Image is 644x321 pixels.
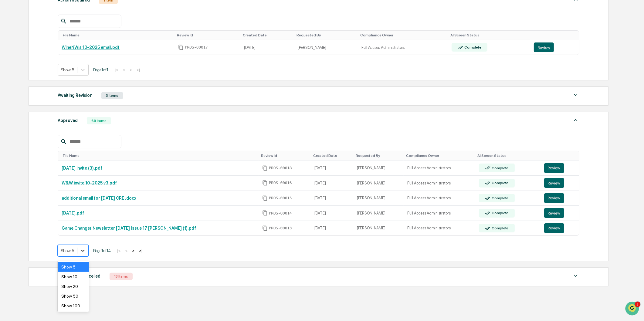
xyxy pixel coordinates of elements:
td: [DATE] [311,206,353,221]
span: • [50,83,53,87]
button: Start new chat [103,48,110,56]
div: Show 20 [58,282,89,291]
span: Copy Id [262,165,268,171]
a: Game Changer Newsletter [DATE] Issue 17 [PERSON_NAME] (1).pdf [62,226,196,231]
a: Review [544,193,575,203]
div: 🔎 [6,120,11,125]
div: Toggle SortBy [177,33,238,37]
div: Approved [58,117,78,124]
a: additional email for [DATE] CRE .docx [62,196,136,201]
img: 6558925923028_b42adfe598fdc8269267_72.jpg [13,46,24,57]
span: [DATE] [54,83,66,87]
div: Complete [490,196,508,200]
span: Page 1 of 1 [93,67,108,72]
img: 1746055101610-c473b297-6a78-478c-a979-82029cc54cd1 [6,46,17,57]
button: Review [544,178,564,188]
div: Toggle SortBy [406,154,473,158]
span: Copy Id [262,210,268,216]
div: Complete [490,211,508,215]
td: Full Access Administrators [358,40,448,55]
td: Full Access Administrators [404,191,475,206]
a: Review [544,223,575,233]
div: Toggle SortBy [261,154,308,158]
span: Copy Id [262,180,268,186]
img: 1746055101610-c473b297-6a78-478c-a979-82029cc54cd1 [12,83,17,88]
div: Complete [463,45,481,49]
a: W&W invite 10-2025 v3.pdf [62,181,117,185]
a: 🗄️Attestations [42,105,78,116]
div: Toggle SortBy [545,154,577,158]
div: Toggle SortBy [243,33,292,37]
span: Copy Id [262,195,268,201]
button: > [128,67,134,73]
button: |< [113,67,120,73]
button: < [123,248,129,253]
td: Full Access Administrators [404,221,475,236]
span: Copy Id [178,45,184,50]
span: Preclearance [12,108,39,114]
img: Ed Schembor [6,77,16,86]
span: Attestations [50,108,75,114]
td: Full Access Administrators [404,160,475,176]
div: 3 Items [101,92,123,99]
button: |< [115,248,122,253]
td: [PERSON_NAME] [353,191,404,206]
div: We're available if you need us! [27,52,83,57]
td: [PERSON_NAME] [294,40,358,55]
a: Review [534,42,575,52]
div: 69 Items [87,117,111,124]
span: Page 1 of 14 [93,248,111,253]
td: [PERSON_NAME] [353,176,404,191]
div: Complete [490,166,508,170]
span: Pylon [60,134,73,139]
a: Powered byPylon [43,134,73,139]
div: Toggle SortBy [478,154,538,158]
td: Full Access Administrators [404,176,475,191]
div: Toggle SortBy [297,33,355,37]
div: 🖐️ [6,108,11,113]
a: 🔎Data Lookup [4,117,41,128]
span: PROS-00015 [269,196,292,201]
div: 13 Items [110,273,133,280]
td: [DATE] [240,40,294,55]
div: 🗄️ [44,108,49,113]
button: < [121,67,127,73]
a: Review [544,163,575,173]
td: [DATE] [311,160,353,176]
div: Show 100 [58,301,89,311]
td: [DATE] [311,176,353,191]
div: Complete [490,226,508,230]
span: PROS-00013 [269,226,292,231]
td: [PERSON_NAME] [353,206,404,221]
a: [DATE].pdf [62,211,84,215]
a: Review [544,208,575,218]
a: [DATE] invite (3).pdf [62,166,102,171]
iframe: Open customer support [625,301,641,317]
div: Show 5 [58,262,89,272]
span: PROS-00017 [185,45,208,50]
div: Show 10 [58,272,89,282]
button: > [130,248,136,253]
div: Start new chat [27,46,100,52]
div: Complete [490,181,508,185]
div: Awaiting Revision [58,91,92,99]
div: Toggle SortBy [356,154,401,158]
div: Toggle SortBy [360,33,446,37]
div: Toggle SortBy [313,154,351,158]
span: PROS-00018 [269,166,292,171]
span: Copy Id [262,225,268,231]
img: caret [572,272,579,279]
div: Past conversations [6,67,41,72]
div: Toggle SortBy [63,33,172,37]
span: PROS-00014 [269,211,292,216]
img: caret [572,117,579,124]
span: PROS-00016 [269,181,292,185]
button: >| [137,248,144,253]
td: [DATE] [311,221,353,236]
td: Full Access Administrators [404,206,475,221]
button: Review [544,163,564,173]
span: [PERSON_NAME] [19,83,49,87]
button: Review [544,193,564,203]
button: Review [534,42,554,52]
